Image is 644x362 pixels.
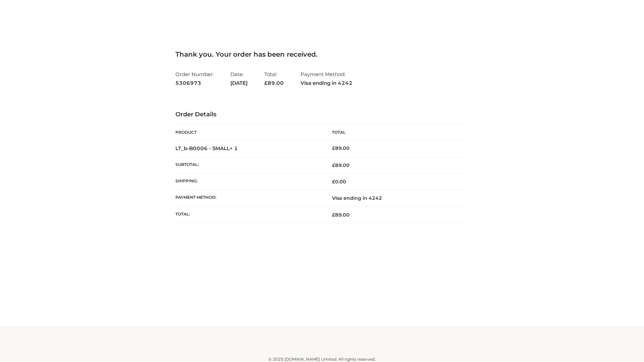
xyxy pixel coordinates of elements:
th: Product [175,125,322,140]
th: Payment method: [175,190,322,206]
strong: Visa ending in 4242 [301,79,353,87]
li: Order Number: [175,68,214,89]
span: £ [332,179,335,185]
span: £ [332,212,335,218]
strong: 5306973 [175,79,214,87]
li: Date: [230,68,248,89]
th: Shipping: [175,174,322,190]
strong: LT_b-B0006 - SMALL [175,145,238,152]
span: £ [332,162,335,168]
th: Subtotal: [175,157,322,173]
strong: × 1 [230,145,238,152]
span: 89.00 [264,80,284,86]
span: 89.00 [332,162,350,168]
span: £ [264,80,268,86]
span: £ [332,145,335,151]
h3: Order Details [175,111,469,118]
th: Total: [175,206,322,223]
strong: [DATE] [230,79,248,87]
th: Total [322,125,469,140]
bdi: 0.00 [332,179,346,185]
li: Payment Method: [301,68,353,89]
bdi: 89.00 [332,145,350,151]
h3: Thank you. Your order has been received. [175,50,469,58]
td: Visa ending in 4242 [322,190,469,206]
li: Total: [264,68,284,89]
span: 89.00 [332,212,350,218]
